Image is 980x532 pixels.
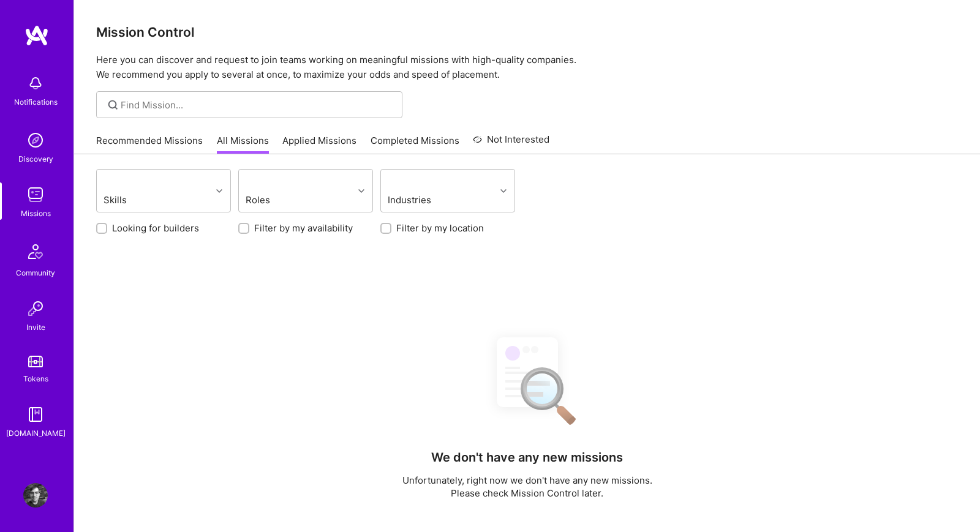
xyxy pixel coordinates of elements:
[96,134,203,154] a: Recommended Missions
[217,134,269,154] a: All Missions
[23,182,48,207] img: teamwork
[26,321,45,334] div: Invite
[282,134,356,154] a: Applied Missions
[28,356,43,367] img: tokens
[96,53,958,82] p: Here you can discover and request to join teams working on meaningful missions with high-quality ...
[402,487,652,500] p: Please check Mission Control later.
[243,191,312,209] div: Roles
[16,266,55,279] div: Community
[112,222,199,234] label: Looking for builders
[23,402,48,427] img: guide book
[23,71,48,96] img: bell
[23,128,48,152] img: discovery
[96,24,958,40] h3: Mission Control
[6,427,66,440] div: [DOMAIN_NAME]
[475,326,579,433] img: No Results
[358,188,364,194] i: icon Chevron
[396,222,484,234] label: Filter by my location
[371,134,459,154] a: Completed Missions
[385,191,464,209] div: Industries
[24,24,49,47] img: logo
[254,222,353,234] label: Filter by my availability
[473,132,549,154] a: Not Interested
[121,99,393,111] input: Find Mission...
[21,207,51,220] div: Missions
[14,96,58,108] div: Notifications
[18,152,53,165] div: Discovery
[431,450,623,465] h4: We don't have any new missions
[100,191,169,209] div: Skills
[20,483,51,508] a: User Avatar
[402,474,652,487] p: Unfortunately, right now we don't have any new missions.
[23,372,48,385] div: Tokens
[23,483,48,508] img: User Avatar
[500,188,507,194] i: icon Chevron
[106,98,120,112] i: icon SearchGrey
[21,237,50,266] img: Community
[216,188,222,194] i: icon Chevron
[23,296,48,321] img: Invite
